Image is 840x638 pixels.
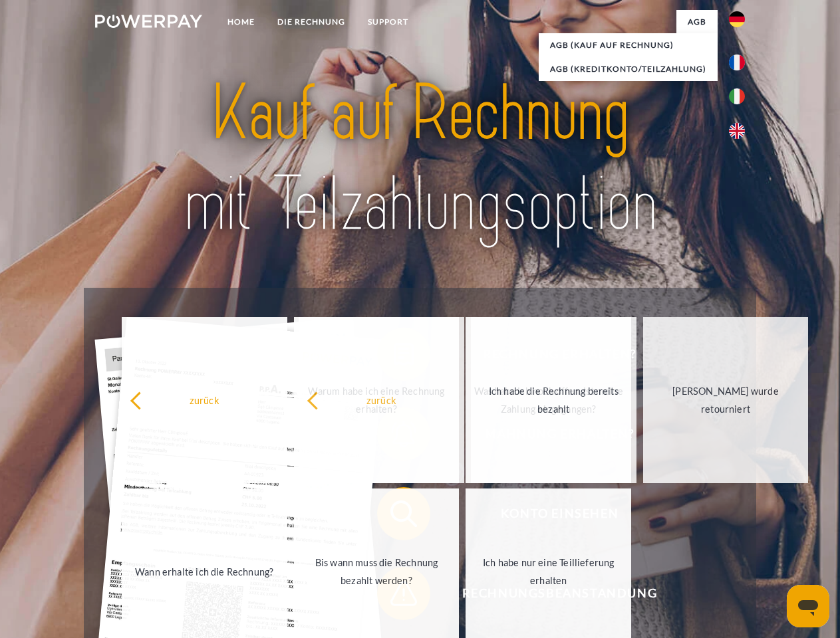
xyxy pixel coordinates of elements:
iframe: Schaltfläche zum Öffnen des Messaging-Fensters [787,585,829,627]
div: Wann erhalte ich die Rechnung? [130,562,279,580]
div: Ich habe nur eine Teillieferung erhalten [474,554,623,589]
div: zurück [130,391,279,409]
a: Home [216,10,266,34]
div: zurück [307,391,456,409]
div: Ich habe die Rechnung bereits bezahlt [479,382,629,418]
a: AGB (Kauf auf Rechnung) [539,33,718,57]
img: en [729,123,745,139]
div: [PERSON_NAME] wurde retourniert [651,382,801,418]
a: SUPPORT [356,10,420,34]
a: AGB (Kreditkonto/Teilzahlung) [539,57,718,81]
div: Bis wann muss die Rechnung bezahlt werden? [302,554,452,589]
img: logo-powerpay-white.svg [95,15,202,28]
img: title-powerpay_de.svg [127,64,713,255]
img: it [729,88,745,104]
a: DIE RECHNUNG [266,10,356,34]
img: fr [729,54,745,70]
a: agb [676,10,718,34]
img: de [729,11,745,27]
